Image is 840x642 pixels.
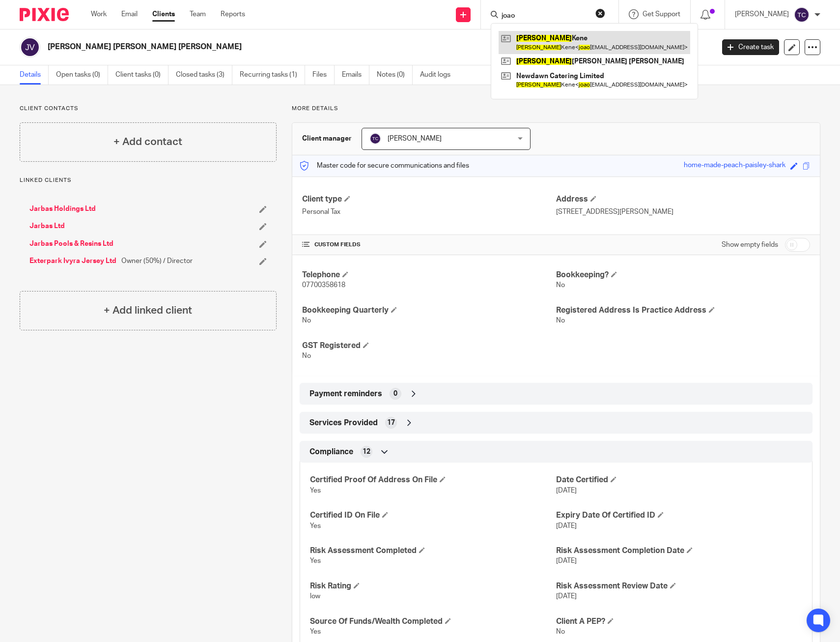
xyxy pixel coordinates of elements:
[310,593,320,600] span: low
[48,42,575,52] h2: [PERSON_NAME] [PERSON_NAME] [PERSON_NAME]
[302,282,345,289] span: 07700358618
[29,221,65,231] a: Jarbas Ltd
[342,65,369,85] a: Emails
[393,389,397,399] span: 0
[310,616,556,627] h4: Source Of Funds/Wealth Completed
[113,134,182,149] h4: + Add contact
[240,65,305,85] a: Recurring tasks (1)
[176,65,232,85] a: Closed tasks (3)
[595,8,605,18] button: Clear
[388,135,442,142] span: [PERSON_NAME]
[302,352,311,359] span: No
[152,9,175,19] a: Clients
[20,176,277,184] p: Linked clients
[310,523,321,529] span: Yes
[556,207,810,217] p: [STREET_ADDRESS][PERSON_NAME]
[20,105,277,113] p: Client contacts
[556,487,577,494] span: [DATE]
[309,389,382,399] span: Payment reminders
[556,581,802,591] h4: Risk Assessment Review Date
[302,241,556,249] h4: CUSTOM FIELDS
[501,12,589,21] input: Search
[722,240,778,250] label: Show empty fields
[556,194,810,204] h4: Address
[121,9,138,19] a: Email
[56,65,108,85] a: Open tasks (0)
[377,65,413,85] a: Notes (0)
[121,256,193,266] span: Owner (50%) / Director
[310,557,321,564] span: Yes
[20,8,69,21] img: Pixie
[310,546,556,556] h4: Risk Assessment Completed
[310,628,321,635] span: Yes
[310,487,321,494] span: Yes
[556,270,810,280] h4: Bookkeeping?
[735,9,789,19] p: [PERSON_NAME]
[292,105,820,113] p: More details
[302,270,556,280] h4: Telephone
[20,65,49,85] a: Details
[556,557,577,564] span: [DATE]
[369,133,381,145] img: svg%3E
[302,207,556,217] p: Personal Tax
[310,581,556,591] h4: Risk Rating
[190,9,206,19] a: Team
[387,418,395,428] span: 17
[363,447,370,457] span: 12
[221,9,245,19] a: Reports
[29,239,113,249] a: Jarbas Pools & Resins Ltd
[556,475,802,485] h4: Date Certified
[643,11,680,18] span: Get Support
[556,282,565,289] span: No
[302,317,311,324] span: No
[302,194,556,204] h4: Client type
[794,7,810,23] img: svg%3E
[684,160,785,172] div: home-made-peach-paisley-shark
[300,161,469,171] p: Master code for secure communications and files
[29,204,96,214] a: Jarbas Holdings Ltd
[556,593,577,600] span: [DATE]
[556,616,802,627] h4: Client A PEP?
[556,305,810,316] h4: Registered Address Is Practice Address
[302,134,352,144] h3: Client manager
[20,37,40,58] img: svg%3E
[91,9,107,19] a: Work
[556,546,802,556] h4: Risk Assessment Completion Date
[312,65,335,85] a: Files
[302,341,556,351] h4: GST Registered
[310,475,556,485] h4: Certified Proof Of Address On File
[556,628,565,635] span: No
[556,317,565,324] span: No
[302,305,556,316] h4: Bookkeeping Quarterly
[309,418,378,428] span: Services Provided
[556,510,802,521] h4: Expiry Date Of Certified ID
[420,65,458,85] a: Audit logs
[722,39,779,55] a: Create task
[104,303,192,318] h4: + Add linked client
[556,523,577,529] span: [DATE]
[29,256,116,266] a: Exterpark Ivyra Jersey Ltd
[115,65,168,85] a: Client tasks (0)
[309,447,353,457] span: Compliance
[310,510,556,521] h4: Certified ID On File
